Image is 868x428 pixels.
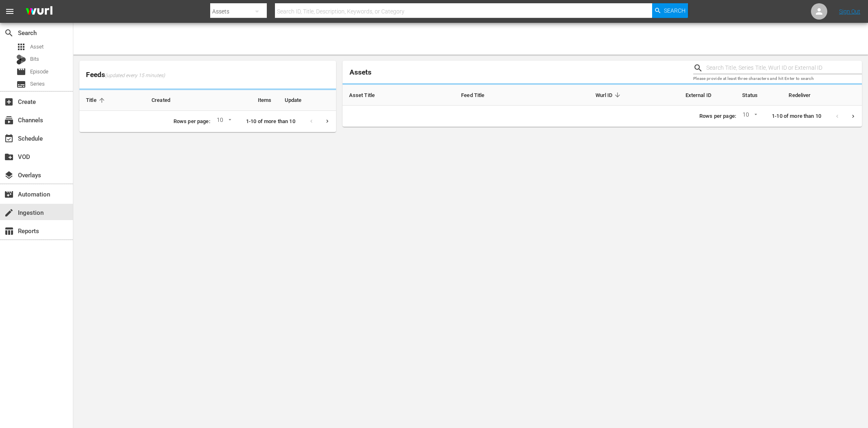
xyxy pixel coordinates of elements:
p: Rows per page: [699,113,736,120]
th: Feed Title [455,85,537,106]
span: Title [86,97,107,104]
span: Created [152,97,181,104]
span: Episode [30,68,48,76]
span: Channels [4,115,14,125]
span: (updated every 15 minutes) [105,73,165,79]
span: Asset [16,42,26,52]
span: Reports [4,226,14,236]
th: External ID [629,85,718,106]
table: sticky table [343,85,862,106]
span: Search [664,3,686,18]
div: Bits [16,55,26,64]
th: Status [718,85,782,106]
span: Episode [16,67,26,77]
p: 1-10 of more than 10 [246,118,295,126]
div: 10 [739,110,759,122]
th: Update [278,90,336,111]
a: Sign Out [839,8,860,15]
span: Asset Title [349,91,386,99]
span: Assets [349,68,371,76]
span: Overlays [4,170,14,180]
img: ans4CAIJ8jUAAAAAAAAAAAAAAAAAAAAAAAAgQb4GAAAAAAAAAAAAAAAAAAAAAAAAJMjXAAAAAAAAAAAAAAAAAAAAAAAAgAT5G... [20,2,59,21]
span: Asset [30,43,44,51]
span: Automation [4,190,14,199]
span: VOD [4,152,14,162]
span: Bits [30,55,39,63]
span: Create [4,97,14,107]
span: Search [4,28,14,38]
span: Series [30,80,45,88]
p: 1-10 of more than 10 [772,113,821,120]
span: Wurl ID [596,91,623,99]
span: Schedule [4,134,14,143]
th: Redeliver [782,85,862,106]
table: sticky table [79,90,336,111]
th: Items [226,90,278,111]
span: Series [16,79,26,89]
span: Ingestion [4,208,14,218]
p: Please provide at least three characters and hit Enter to search [693,75,862,82]
div: 10 [213,115,233,128]
p: Rows per page: [174,118,210,126]
input: Search Title, Series Title, Wurl ID or External ID [706,62,862,74]
span: menu [5,7,15,16]
button: Next page [319,113,335,129]
button: Search [652,3,688,18]
button: Next page [845,108,861,124]
span: Feeds [79,68,336,82]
